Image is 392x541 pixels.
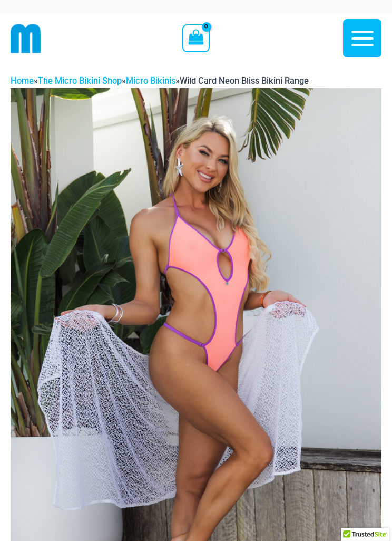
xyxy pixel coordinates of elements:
[11,76,309,86] span: » » »
[11,76,34,86] a: Home
[180,76,309,86] span: Wild Card Neon Bliss Bikini Range
[11,23,41,54] img: cropped mm emblem
[126,76,175,86] a: Micro Bikinis
[182,24,209,52] a: View Shopping Cart, empty
[38,76,122,86] a: The Micro Bikini Shop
